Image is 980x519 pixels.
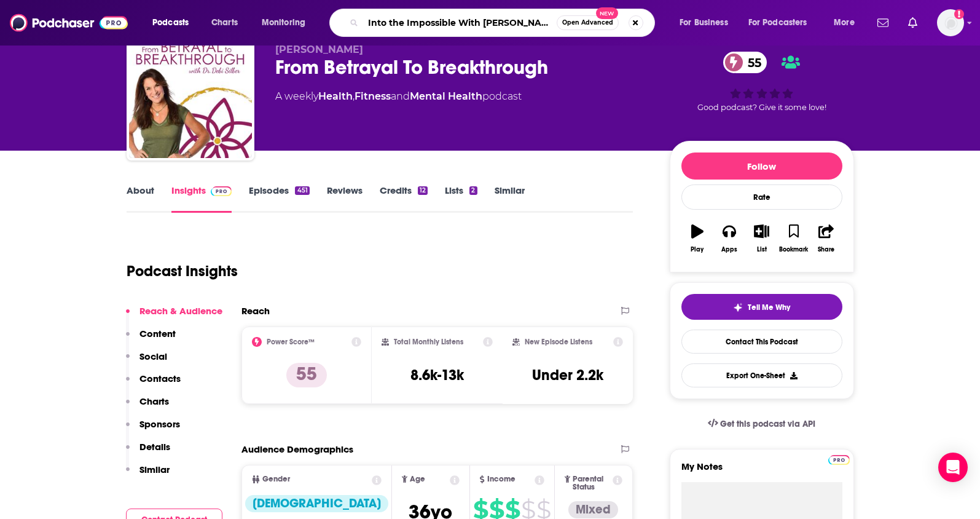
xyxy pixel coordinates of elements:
div: List [757,246,767,253]
button: open menu [253,13,321,33]
p: Charts [139,395,169,407]
a: Show notifications dropdown [903,12,922,33]
a: Fitness [355,90,391,102]
button: Details [126,441,170,464]
button: Sponsors [126,418,180,441]
div: 12 [418,186,428,195]
p: Sponsors [139,418,180,430]
a: Mental Health [410,90,482,102]
img: From Betrayal To Breakthrough [129,35,252,158]
button: Social [126,351,167,373]
div: [DEMOGRAPHIC_DATA] [245,495,388,512]
h3: 8.6k-13k [410,366,464,384]
span: Income [487,475,515,483]
div: 2 [469,186,477,195]
p: 55 [286,363,327,387]
p: Content [139,328,176,339]
p: Contacts [139,373,181,384]
a: Health [318,90,353,102]
a: Podchaser - Follow, Share and Rate Podcasts [10,11,128,34]
div: 451 [295,186,309,195]
button: Share [810,216,842,261]
span: [PERSON_NAME] [275,44,363,55]
div: A weekly podcast [275,89,522,104]
h2: Audience Demographics [241,443,353,455]
span: , [353,90,355,102]
img: Podchaser Pro [828,455,850,465]
img: Podchaser Pro [211,186,232,196]
a: Charts [203,13,245,33]
button: Show profile menu [937,9,964,36]
button: open menu [671,13,743,33]
span: Logged in as kochristina [937,9,964,36]
div: Share [818,246,834,253]
span: New [596,7,618,19]
button: Content [126,328,176,351]
div: Bookmark [779,246,808,253]
p: Details [139,441,170,453]
button: Bookmark [778,216,810,261]
button: tell me why sparkleTell Me Why [681,294,842,320]
a: Reviews [327,184,363,213]
button: Follow [681,153,842,180]
div: Play [691,246,704,253]
span: Good podcast? Give it some love! [697,103,826,112]
div: 55Good podcast? Give it some love! [670,44,854,120]
div: Open Intercom Messenger [938,453,968,482]
span: Monitoring [262,14,305,31]
button: open menu [144,13,205,33]
h2: Reach [241,305,270,317]
div: Search podcasts, credits, & more... [341,9,667,37]
button: List [745,216,777,261]
p: Reach & Audience [139,305,222,317]
span: Gender [262,475,290,483]
img: tell me why sparkle [733,303,743,312]
button: open menu [825,13,870,33]
input: Search podcasts, credits, & more... [363,13,557,33]
label: My Notes [681,461,842,482]
span: and [391,90,410,102]
span: More [834,14,855,31]
span: Charts [211,14,238,31]
span: 55 [735,52,767,73]
a: Pro website [828,453,850,465]
div: Rate [681,184,842,210]
span: Open Advanced [562,20,613,26]
button: Open AdvancedNew [557,15,619,30]
button: Apps [713,216,745,261]
button: Reach & Audience [126,305,222,328]
span: Tell Me Why [748,303,790,312]
a: Contact This Podcast [681,330,842,354]
button: Charts [126,395,169,418]
button: Contacts [126,373,181,395]
div: Mixed [568,501,618,518]
button: open menu [740,13,825,33]
h2: New Episode Listens [525,338,592,346]
span: Parental Status [573,475,611,491]
h3: Under 2.2k [532,366,603,384]
a: 55 [723,52,767,73]
h2: Total Monthly Listens [394,338,463,346]
p: Similar [139,464,170,475]
button: Play [681,216,713,261]
span: Get this podcast via API [720,419,815,429]
span: For Podcasters [748,14,807,31]
h2: Power Score™ [267,338,315,346]
button: Export One-Sheet [681,363,842,387]
a: Get this podcast via API [698,409,826,439]
a: InsightsPodchaser Pro [171,184,232,213]
h1: Podcast Insights [127,262,238,280]
img: User Profile [937,9,964,36]
button: Similar [126,464,170,486]
svg: Add a profile image [954,9,964,19]
div: Apps [721,246,737,253]
span: For Business [680,14,728,31]
a: About [127,184,154,213]
span: Podcasts [152,14,189,31]
a: Credits12 [380,184,428,213]
a: Similar [495,184,525,213]
a: Show notifications dropdown [872,12,893,33]
p: Social [139,351,167,362]
a: Lists2 [445,184,477,213]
